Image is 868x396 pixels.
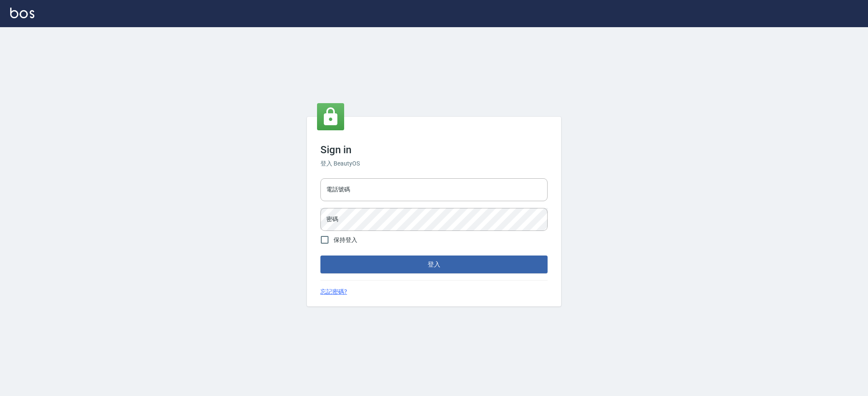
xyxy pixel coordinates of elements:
[320,159,548,168] h6: 登入 BeautyOS
[10,8,34,18] img: Logo
[320,144,548,156] h3: Sign in
[320,256,548,273] button: 登入
[320,287,347,296] a: 忘記密碼?
[334,236,357,244] span: 保持登入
